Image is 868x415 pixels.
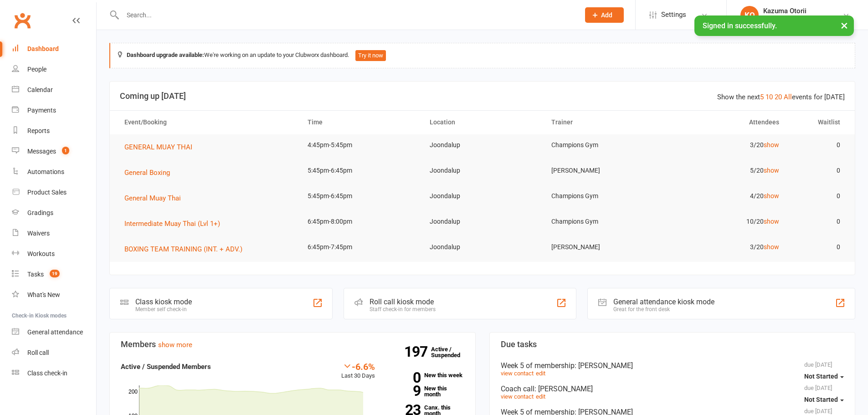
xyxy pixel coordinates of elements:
td: 3/20 [665,134,787,156]
th: Attendees [665,111,787,134]
a: 0New this week [389,372,464,378]
a: Reports [12,121,96,141]
div: Class check-in [27,369,67,377]
button: GENERAL MUAY THAI [124,142,199,153]
a: All [784,93,792,101]
span: General Boxing [124,169,170,177]
div: Show the next events for [DATE] [717,92,845,102]
td: 0 [787,211,848,232]
td: 6:45pm-7:45pm [299,236,421,258]
td: 4:45pm-5:45pm [299,134,421,156]
a: People [12,59,96,80]
div: Payments [27,107,56,114]
td: Champions Gym [543,134,665,156]
a: Automations [12,162,96,182]
td: 5/20 [665,160,787,181]
td: 3/20 [665,236,787,258]
div: Product Sales [27,189,67,196]
a: Class kiosk mode [12,363,96,384]
th: Trainer [543,111,665,134]
a: Gradings [12,203,96,223]
th: Time [299,111,421,134]
div: Great for the front desk [613,306,714,313]
span: BOXING TEAM TRAINING (INT. + ADV.) [124,245,242,253]
span: GENERAL MUAY THAI [124,143,192,151]
a: Waivers [12,223,96,244]
span: 19 [50,270,60,277]
button: Not Started [804,391,844,408]
a: Dashboard [12,39,96,59]
div: Coach call [501,384,844,393]
a: show [764,192,779,200]
td: Joondalup [421,236,544,258]
button: Add [585,7,624,23]
button: General Muay Thai [124,193,187,204]
a: Workouts [12,244,96,264]
a: view contact [501,393,534,400]
th: Event/Booking [116,111,299,134]
span: Not Started [804,373,838,380]
td: 5:45pm-6:45pm [299,185,421,207]
a: show [764,243,779,251]
div: Calendar [27,86,53,93]
a: Product Sales [12,182,96,203]
div: Last 30 Days [341,361,375,381]
td: 0 [787,160,848,181]
div: Automations [27,168,64,175]
td: 0 [787,134,848,156]
th: Waitlist [787,111,848,134]
div: Reports [27,127,50,134]
a: 20 [775,93,782,101]
div: Champion [PERSON_NAME] [763,15,842,23]
td: 6:45pm-8:00pm [299,211,421,232]
span: : [PERSON_NAME] [534,384,593,393]
a: Roll call [12,343,96,363]
a: 5 [760,93,764,101]
button: BOXING TEAM TRAINING (INT. + ADV.) [124,244,249,255]
a: Messages 1 [12,141,96,162]
strong: 9 [389,384,421,398]
td: 5:45pm-6:45pm [299,160,421,181]
td: [PERSON_NAME] [543,160,665,181]
div: Kazuma Otorii [763,7,842,15]
div: KO [740,6,759,24]
div: -6.6% [341,361,375,371]
strong: 0 [389,371,421,384]
a: What's New [12,285,96,305]
a: show [764,141,779,149]
div: General attendance [27,328,83,336]
td: Champions Gym [543,185,665,207]
button: General Boxing [124,167,176,178]
div: Workouts [27,250,55,257]
span: Settings [661,5,686,25]
td: 0 [787,185,848,207]
div: People [27,66,46,73]
span: Add [601,11,612,19]
button: Try it now [355,50,386,61]
div: Staff check-in for members [370,306,436,313]
div: Gradings [27,209,53,216]
div: Week 5 of membership [501,361,844,370]
a: Tasks 19 [12,264,96,285]
button: × [836,15,853,35]
div: We're working on an update to your Clubworx dashboard. [109,43,855,68]
td: [PERSON_NAME] [543,236,665,258]
a: 10 [765,93,773,101]
a: 9New this month [389,385,464,397]
a: General attendance kiosk mode [12,322,96,343]
div: Roll call [27,349,49,356]
td: Joondalup [421,134,544,156]
strong: Active / Suspended Members [121,363,211,371]
div: Member self check-in [135,306,192,313]
strong: 197 [404,345,431,359]
div: General attendance kiosk mode [613,297,714,306]
button: Intermediate Muay Thai (Lvl 1+) [124,218,226,229]
strong: Dashboard upgrade available: [127,51,204,58]
a: show more [158,341,192,349]
td: 4/20 [665,185,787,207]
button: Not Started [804,368,844,384]
div: Class kiosk mode [135,297,192,306]
a: edit [536,370,545,377]
span: Intermediate Muay Thai (Lvl 1+) [124,220,220,228]
td: Joondalup [421,211,544,232]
